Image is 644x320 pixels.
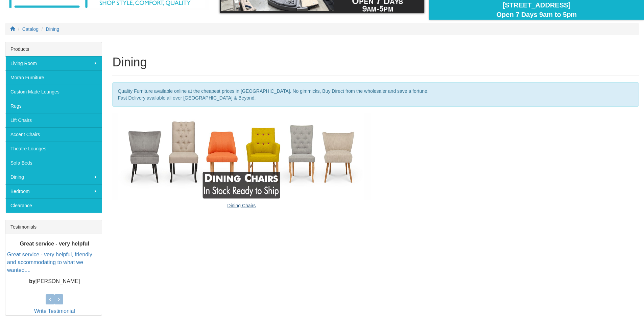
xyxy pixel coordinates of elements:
[5,198,102,213] a: Clearance
[5,184,102,198] a: Bedroom
[5,127,102,142] a: Accent Chairs
[5,142,102,156] a: Theatre Lounges
[46,26,59,32] a: Dining
[5,85,102,99] a: Custom Made Lounges
[112,113,371,200] img: Dining Chairs
[5,113,102,127] a: Lift Chairs
[7,278,102,285] p: [PERSON_NAME]
[227,203,256,208] a: Dining Chairs
[5,56,102,70] a: Living Room
[112,82,639,107] div: Quality Furniture available online at the cheapest prices in [GEOGRAPHIC_DATA]. No gimmicks, Buy ...
[5,99,102,113] a: Rugs
[20,241,89,247] b: Great service - very helpful
[5,220,102,234] div: Testimonials
[5,156,102,170] a: Sofa Beds
[5,170,102,184] a: Dining
[5,42,102,56] div: Products
[112,56,639,69] h1: Dining
[34,308,75,314] a: Write Testimonial
[29,278,35,284] b: by
[5,70,102,85] a: Moran Furniture
[7,252,92,273] a: Great service - very helpful, friendly and accommodating to what we wanted....
[22,26,39,32] a: Catalog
